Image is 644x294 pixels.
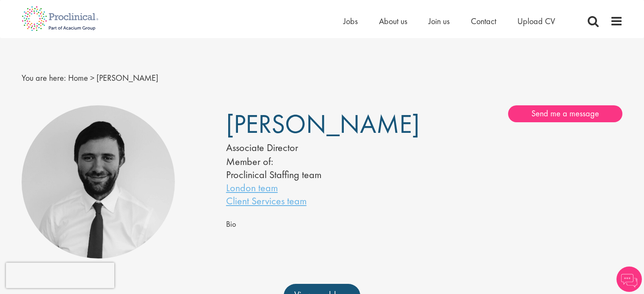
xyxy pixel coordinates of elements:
[616,267,642,292] img: Chatbot
[226,155,273,168] label: Member of:
[226,219,236,229] span: Bio
[226,194,307,207] a: Client Services team
[90,72,94,83] span: >
[226,181,278,194] a: London team
[22,72,66,83] span: You are here:
[226,168,399,181] li: Proclinical Staffing team
[68,72,88,83] a: breadcrumb link
[379,16,407,27] a: About us
[22,105,175,259] img: Vincent Zucconi
[226,107,420,141] span: [PERSON_NAME]
[6,263,114,288] iframe: reCAPTCHA
[428,16,450,27] a: Join us
[517,16,555,27] a: Upload CV
[97,72,158,83] span: [PERSON_NAME]
[471,16,496,27] a: Contact
[226,140,399,155] div: Associate Director
[508,105,622,122] a: Send me a message
[343,16,358,27] a: Jobs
